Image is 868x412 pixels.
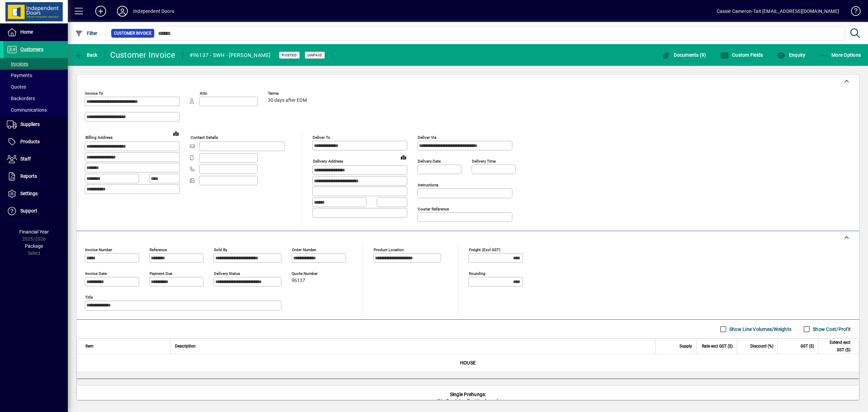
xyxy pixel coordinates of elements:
a: Quotes [3,81,68,93]
span: Unpaid [308,53,322,57]
span: Rate excl GST ($) [702,342,733,350]
span: Package [25,243,43,249]
span: Support [20,208,37,213]
mat-label: Delivery status [214,271,240,276]
span: Staff [20,156,31,162]
div: #96137 - SWH - [PERSON_NAME] [190,50,271,61]
button: Add [90,5,112,17]
button: Profile [112,5,133,17]
span: Invoices [7,61,28,67]
span: Filter [75,31,98,36]
span: 30 days after EOM [268,98,307,103]
a: Settings [3,185,68,202]
a: Reports [3,168,68,185]
mat-label: Invoice date [85,271,107,276]
a: Backorders [3,93,68,104]
button: Back [73,49,99,61]
span: Item [85,342,94,350]
mat-label: Deliver via [418,135,436,140]
button: Filter [73,27,99,39]
span: More Options [820,52,861,58]
a: Communications [3,104,68,116]
div: Independent Doors [133,6,174,17]
a: Products [3,133,68,150]
mat-label: Title [85,295,93,300]
span: Documents (9) [662,52,706,58]
span: Reports [20,173,37,179]
span: Customer Invoice [114,30,152,37]
app-page-header-button: Back [68,49,105,61]
mat-label: Instructions [418,183,438,187]
mat-label: Delivery date [418,159,441,164]
span: GST ($) [801,342,814,350]
span: Products [20,139,40,144]
span: Supply [679,342,692,350]
a: View on map [171,128,181,139]
mat-label: Payment due [150,271,172,276]
span: Quote number [292,271,332,276]
a: Home [3,24,68,41]
mat-label: Reference [150,247,167,252]
span: Customers [20,46,43,52]
button: Documents (9) [660,49,708,61]
a: Invoices [3,58,68,70]
span: Posted [282,53,297,57]
a: Payments [3,70,68,81]
div: HOUSE [77,354,859,372]
span: Enquiry [777,52,805,58]
div: Customer Invoice [110,50,176,60]
span: Communications [7,107,47,113]
div: Cassie Cameron-Tait [EMAIL_ADDRESS][DOMAIN_NAME] [717,6,839,17]
span: Settings [20,191,38,196]
mat-label: Rounding [469,271,485,276]
a: Support [3,203,68,220]
a: Suppliers [3,116,68,133]
a: Staff [3,151,68,168]
mat-label: Deliver To [313,135,330,140]
span: Custom Fields [721,52,763,58]
span: Financial Year [19,229,49,235]
mat-label: Delivery time [472,159,496,164]
label: Show Line Volumes/Weights [728,326,791,333]
span: Suppliers [20,121,40,127]
span: Discount (%) [750,342,773,350]
a: View on map [398,152,409,163]
label: Show Cost/Profit [811,326,851,333]
mat-label: Sold by [214,247,227,252]
span: Quotes [7,84,26,90]
button: Enquiry [775,49,807,61]
button: More Options [818,49,863,61]
span: Backorders [7,96,35,101]
button: Custom Fields [719,49,765,61]
span: Extend excl GST ($) [823,339,850,354]
div: Single Prehungs: (No Routeing For Hardware) [77,386,859,410]
mat-label: Freight (excl GST) [469,247,500,252]
span: Terms [268,91,309,96]
mat-label: Order number [292,247,316,252]
span: Back [75,52,98,58]
span: Description [175,342,196,350]
mat-label: Invoice number [85,247,112,252]
span: 96137 [292,278,305,283]
span: Home [20,29,33,35]
span: Payments [7,73,32,78]
mat-label: Product location [374,247,404,252]
mat-label: Attn [200,91,207,96]
mat-label: Courier Reference [418,207,449,211]
a: Knowledge Base [846,1,860,23]
mat-label: Invoice To [85,91,103,96]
